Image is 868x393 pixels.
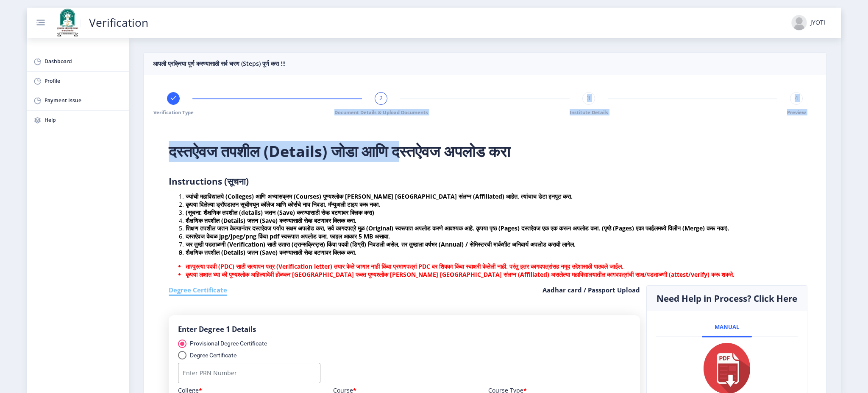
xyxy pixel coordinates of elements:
div: Provisional Degree Certificate [186,340,267,348]
a: Payment Issue [27,91,129,110]
span: Help [45,115,122,125]
span: Profile [45,76,122,86]
a: Help [27,111,129,130]
a: Profile [27,72,129,91]
b: दस्तऐवज केवळ jpg/jpeg/png किंवा pdf स्वरूपात अपलोड करा, फाइल आकार 5 MB असावा. [186,232,390,240]
span: Institute Details [570,109,608,115]
span: Document Details & Upload Documents [334,109,428,115]
span: Payment Issue [45,96,122,106]
b: (सूचना: शैक्षणिक तपशील (details) जतन (Save) करण्यासाठी सेव्ह बटणावर क्लिक करा) [186,208,374,216]
a: Manual [702,317,752,337]
span: Manual [715,324,739,330]
b: शैक्षणिक तपशील (Details) जतन (Save) करण्यासाठी सेव्ह बटणावर क्लिक करा. [186,216,356,225]
b: ज्यांची महाविद्यालये (Colleges) आणि अभ्यासक्रम (Courses) पुण्यश्लोक [PERSON_NAME] [GEOGRAPHIC_DAT... [186,192,573,200]
h6: Enter Degree 1 Details [178,325,630,334]
b: शिक्षण तपशील जतन केल्यानंतर दस्तऐवज पर्याय सक्षम अपलोड करा, सर्व कागदपत्रे मूळ (Original) स्वरूपा... [186,224,729,232]
h5: Need Help in Process? Click Here [656,292,798,305]
span: 3 [587,94,590,102]
b: जर तुम्ही पडताळणी (Verification) साठी उतारा (ट्रान्सक्रिप्ट्स) किंवा पदवी (डिग्री) निवडली असेल, त... [186,240,576,248]
img: solapur_logo.png [54,8,81,37]
b: कृपया दिलेल्या ड्रॉपडाउन सूचीमधून कॉलेज आणि कोर्सचे नाव निवडा, मॅन्युअली टाइप करू नका. [186,200,380,208]
span: 2 [379,94,383,102]
mat-radio-group: select degree type [178,340,277,360]
b: तात्पुरत्या पदवी (PDC) साठी सत्यापन पत्र (Verification letter) तयार केले जाणार नाही किंवा प्रमाणप... [186,262,623,270]
nb-card-header: आपली प्रक्रिया पूर्ण करण्यासाठी सर्व चरण (Steps) पूर्ण करा !!! [144,53,826,75]
h5: Instructions (सूचना) [169,175,801,188]
div: JYOTI [810,19,825,27]
span: Preview [787,109,806,115]
h2: दस्तऐवज तपशील (Details) जोडा आणि दस्तऐवज अपलोड करा [169,143,801,160]
b: कृपया लक्षात घ्या की पुण्यश्लोक अहिल्यादेवी होळकर [GEOGRAPHIC_DATA] फक्त पुण्यश्लोक [PERSON_NAME]... [186,270,734,278]
span: 4 [795,94,798,102]
a: Verification [81,19,156,27]
span: Dashboard [45,57,122,67]
h6: Aadhar card / Passport Upload [542,285,640,295]
a: Dashboard [27,52,129,71]
input: Number [178,363,320,383]
h6: Degree Certificate [169,285,227,296]
div: Degree Certificate [186,351,236,359]
span: Verification Type [153,109,194,115]
b: शैक्षणिक तपशील (Details) जतन (Save) करण्यासाठी सेव्ह बटणावर क्लिक करा. [186,248,356,256]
